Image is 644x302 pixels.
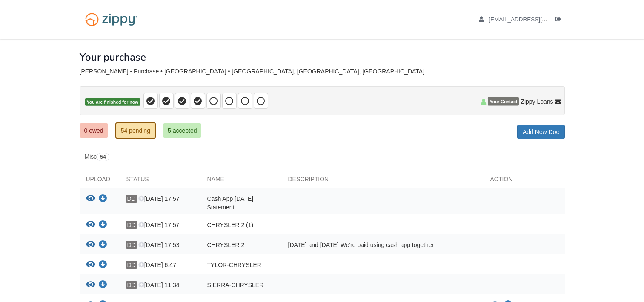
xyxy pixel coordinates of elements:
[80,123,108,138] a: 0 owed
[80,68,565,75] div: [PERSON_NAME] - Purchase • [GEOGRAPHIC_DATA] • [GEOGRAPHIC_DATA], [GEOGRAPHIC_DATA], [GEOGRAPHIC_...
[555,16,565,25] a: Log out
[126,195,137,203] span: DD
[126,221,137,229] span: DD
[138,261,176,268] span: [DATE] 6:47
[484,175,565,188] div: Action
[97,153,109,161] span: 54
[86,261,95,270] button: View TYLOR-CHRYSLER
[517,125,565,139] a: Add New Doc
[99,242,107,249] a: Download CHRYSLER 2
[207,195,254,211] span: Cash App [DATE] Statement
[138,195,180,202] span: [DATE] 17:57
[126,261,137,269] span: DD
[99,196,107,203] a: Download Cash App July 2025 Statement
[80,175,120,188] div: Upload
[201,175,282,188] div: Name
[86,221,95,229] button: View CHRYSLER 2 (1)
[126,241,137,249] span: DD
[207,221,254,228] span: CHRYSLER 2 (1)
[99,262,107,269] a: Download TYLOR-CHRYSLER
[99,282,107,289] a: Download SIERRA-CHRYSLER
[479,16,587,25] a: edit profile
[207,261,261,268] span: TYLOR-CHRYSLER
[163,123,202,138] a: 5 accepted
[282,175,484,188] div: Description
[120,175,201,188] div: Status
[86,195,95,203] button: View Cash App July 2025 Statement
[488,97,519,106] span: Your Contact
[80,148,114,166] a: Misc
[489,16,586,23] span: dennisldanielsjr@gmail.com
[282,241,484,252] div: [DATE] and [DATE] We're paid using cash app together
[126,281,137,289] span: DD
[80,52,146,63] h1: Your purchase
[138,241,180,248] span: [DATE] 17:53
[115,122,156,139] a: 54 pending
[86,241,95,250] button: View CHRYSLER 2
[207,241,245,248] span: CHRYSLER 2
[207,282,264,288] span: SIERRA-CHRYSLER
[80,9,143,30] img: Logo
[86,281,95,290] button: View SIERRA-CHRYSLER
[138,221,180,228] span: [DATE] 17:57
[521,97,553,106] span: Zippy Loans
[138,282,180,288] span: [DATE] 11:34
[85,98,140,106] span: You are finished for now
[99,222,107,229] a: Download CHRYSLER 2 (1)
